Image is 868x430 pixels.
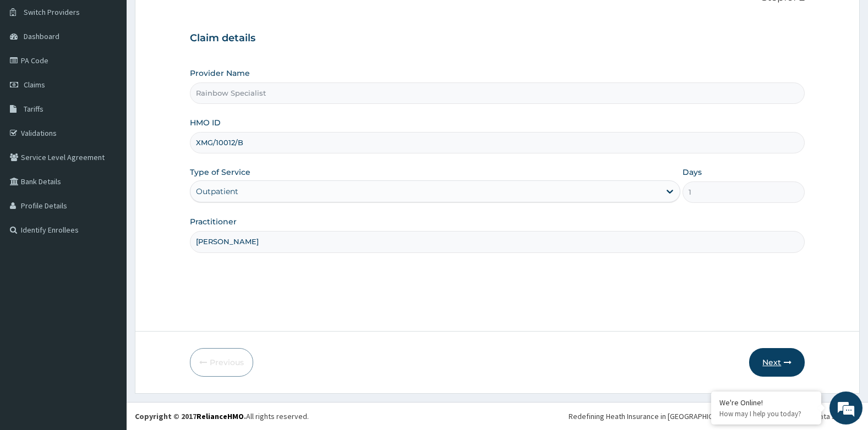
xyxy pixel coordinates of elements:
[135,411,246,421] strong: Copyright © 2017 .
[20,55,45,82] img: d_794563401_company_1708531726252_794563401
[181,5,207,32] div: Minimize live chat window
[24,7,80,17] span: Switch Providers
[190,348,253,377] button: Previous
[190,216,237,227] label: Practitioner
[569,411,860,422] div: Redefining Heath Insurance in [GEOGRAPHIC_DATA] using Telemedicine and Data Science!
[749,348,805,377] button: Next
[190,32,805,45] h3: Claim details
[190,231,805,252] input: Enter Name
[190,68,250,79] label: Provider Name
[6,300,210,339] textarea: Type your message and hit 'Enter'
[196,186,238,197] div: Outpatient
[196,411,244,421] a: RelianceHMO
[57,62,185,76] div: Chat with us now
[719,398,813,407] div: We're Online!
[190,167,250,178] label: Type of Service
[719,409,813,418] p: How may I help you today?
[190,117,221,128] label: HMO ID
[24,31,59,41] span: Dashboard
[24,80,45,90] span: Claims
[64,139,152,250] span: We're online!
[24,104,43,114] span: Tariffs
[683,167,702,178] label: Days
[127,402,868,430] footer: All rights reserved.
[190,132,805,153] input: Enter HMO ID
